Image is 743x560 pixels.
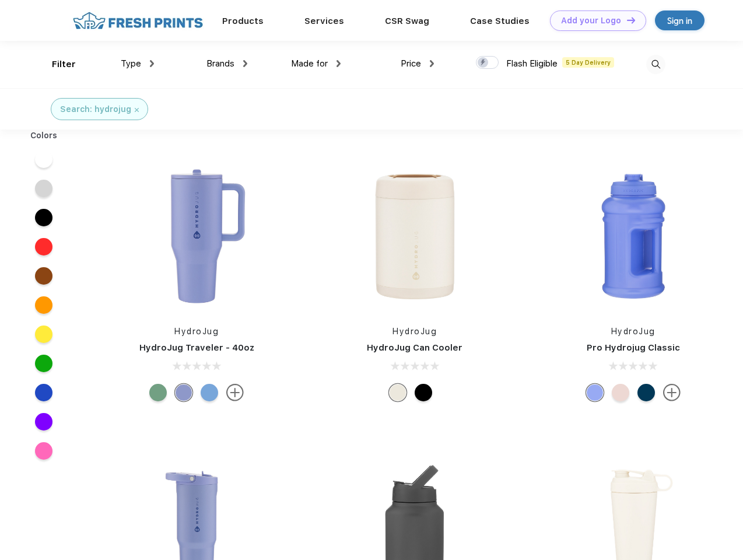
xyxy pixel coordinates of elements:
div: Sign in [667,14,692,27]
img: dropdown.png [430,60,434,67]
div: Riptide [201,384,218,401]
div: Hyper Blue [586,384,604,401]
a: HydroJug Can Cooler [367,342,462,353]
a: HydroJug Traveler - 40oz [139,342,254,353]
img: desktop_search.svg [646,55,665,74]
a: Products [222,16,264,26]
img: func=resize&h=266 [556,159,711,314]
div: Add your Logo [561,16,621,26]
div: Filter [52,58,76,71]
img: dropdown.png [337,60,341,67]
span: 5 Day Delivery [562,57,614,68]
span: Brands [206,58,234,69]
div: Pink Sand [612,384,629,401]
span: Price [401,58,421,69]
span: Flash Eligible [506,58,558,69]
div: Search: hydrojug [60,103,131,116]
img: more.svg [226,384,244,401]
div: Colors [22,129,66,142]
a: Sign in [655,10,705,30]
img: dropdown.png [243,60,247,67]
a: HydroJug [611,327,656,336]
img: DT [627,17,635,23]
span: Made for [291,58,328,69]
div: Peri [175,384,192,401]
img: fo%20logo%202.webp [69,10,206,31]
div: Navy [637,384,655,401]
a: Pro Hydrojug Classic [587,342,680,353]
img: more.svg [663,384,681,401]
div: Cream [389,384,406,401]
a: HydroJug [174,327,219,336]
img: dropdown.png [150,60,154,67]
img: filter_cancel.svg [135,108,139,112]
a: HydroJug [392,327,437,336]
div: Sage [149,384,167,401]
img: func=resize&h=266 [337,159,492,314]
div: Black [415,384,432,401]
img: func=resize&h=266 [119,159,274,314]
span: Type [121,58,141,69]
